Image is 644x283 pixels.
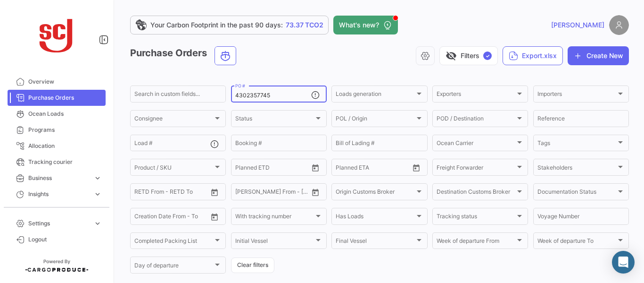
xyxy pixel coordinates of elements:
[8,90,106,106] a: Purchase Orders
[336,165,349,172] input: From
[33,11,80,59] img: scj_logo1.svg
[437,165,515,172] span: Freight Forwarder
[551,20,604,30] span: [PERSON_NAME]
[336,92,414,99] span: Loads generation
[336,239,414,246] span: Final Vessel
[235,117,314,123] span: Status
[308,185,322,199] button: Open calendar
[503,46,563,65] button: Export.xlsx
[537,141,616,148] span: Tags
[134,165,213,172] span: Product / SKU
[439,46,498,65] button: visibility_offFilters✓
[437,92,515,99] span: Exporters
[154,214,189,221] input: To
[130,16,329,34] a: Your Carbon Footprint in the past 90 days:73.37 TCO2
[437,117,515,123] span: POD / Destination
[8,202,106,218] a: Carbon Footprint
[28,94,102,102] span: Purchase Orders
[28,235,102,244] span: Logout
[537,239,616,246] span: Week of departure To
[28,77,102,86] span: Overview
[28,219,90,228] span: Settings
[437,239,515,246] span: Week of departure From
[8,154,106,170] a: Tracking courier
[28,174,90,182] span: Business
[134,214,148,221] input: From
[8,74,106,90] a: Overview
[8,106,106,122] a: Ocean Loads
[134,190,148,197] input: From
[231,257,274,273] button: Clear filters
[130,46,239,65] h3: Purchase Orders
[8,138,106,154] a: Allocation
[235,239,314,246] span: Initial Vessel
[339,20,379,30] span: What's new?
[537,92,616,99] span: Importers
[154,190,189,197] input: To
[446,50,457,61] span: visibility_off
[409,161,423,175] button: Open calendar
[150,20,283,30] span: Your Carbon Footprint in the past 90 days:
[355,165,390,172] input: To
[537,165,616,172] span: Stakeholders
[215,47,236,65] button: Ocean
[437,190,515,197] span: Destination Customs Broker
[93,219,102,228] span: expand_more
[609,15,629,35] img: placeholder-user.png
[28,110,102,118] span: Ocean Loads
[308,161,322,175] button: Open calendar
[437,214,515,221] span: Tracking status
[207,185,222,199] button: Open calendar
[235,165,248,172] input: From
[333,16,398,34] button: What's new?
[134,264,213,270] span: Day of departure
[93,190,102,198] span: expand_more
[255,190,290,197] input: To
[134,117,213,123] span: Consignee
[286,20,323,30] span: 73.37 TCO2
[8,122,106,138] a: Programs
[336,117,414,123] span: POL / Origin
[28,126,102,134] span: Programs
[437,141,515,148] span: Ocean Carrier
[28,158,102,166] span: Tracking courier
[336,214,414,221] span: Has Loads
[568,46,629,65] button: Create New
[255,165,290,172] input: To
[207,210,222,224] button: Open calendar
[235,214,314,221] span: With tracking number
[134,239,213,246] span: Completed Packing List
[612,251,635,274] div: Abrir Intercom Messenger
[28,142,102,150] span: Allocation
[483,51,492,60] span: ✓
[537,190,616,197] span: Documentation Status
[336,190,414,197] span: Origin Customs Broker
[235,190,248,197] input: From
[28,190,90,198] span: Insights
[93,174,102,182] span: expand_more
